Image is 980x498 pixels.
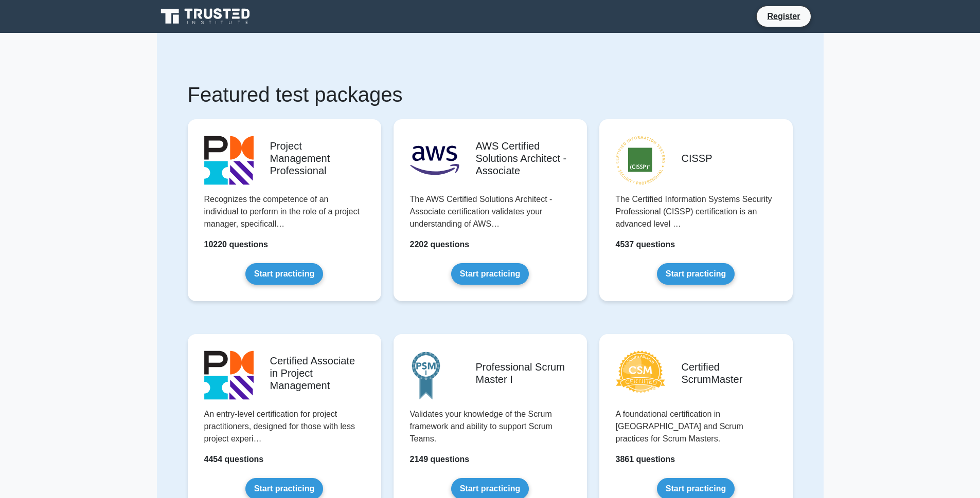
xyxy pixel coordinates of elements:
a: Start practicing [657,263,735,285]
a: Start practicing [451,263,529,285]
h1: Featured test packages [188,82,793,107]
a: Start practicing [245,263,323,285]
a: Register [761,10,806,23]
